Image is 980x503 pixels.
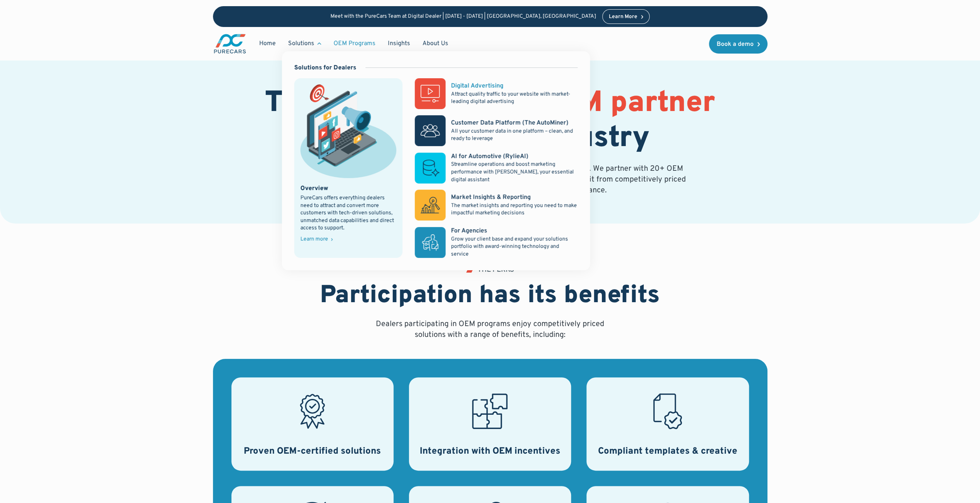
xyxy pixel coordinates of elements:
[382,36,416,51] a: Insights
[327,36,382,51] a: OEM Programs
[451,236,577,258] p: Grow your client base and expand your solutions portfolio with award-winning technology and service
[451,82,503,90] div: Digital Advertising
[213,33,247,54] img: purecars logo
[282,51,590,271] nav: Solutions
[288,39,314,48] div: Solutions
[300,84,397,178] img: marketing illustration showing social media channels and campaigns
[451,152,528,161] div: AI for Automotive (RylieAI)
[253,36,282,51] a: Home
[373,319,607,340] p: Dealers participating in OEM programs enjoy competitively priced solutions with a range of benefi...
[451,91,577,106] p: Attract quality traffic to your website with market-leading digital advertising
[451,227,487,235] div: For Agencies
[451,119,568,127] div: Customer Data Platform (The AutoMiner)
[282,36,327,51] div: Solutions
[415,190,577,220] a: Market Insights & ReportingThe market insights and reporting you need to make impactful marketing...
[602,9,650,24] a: Learn More
[598,445,737,458] h3: Compliant templates & creative
[709,34,767,54] a: Book a demo
[244,445,381,458] h3: Proven OEM-certified solutions
[294,78,403,258] a: marketing illustration showing social media channels and campaignsOverviewPureCars offers everyth...
[415,227,577,258] a: For AgenciesGrow your client base and expand your solutions portfolio with award-winning technolo...
[717,41,754,47] div: Book a demo
[416,36,454,51] a: About Us
[300,237,328,242] div: Learn more
[451,161,577,183] p: Streamline operations and boost marketing performance with [PERSON_NAME], your essential digital ...
[420,445,560,458] h3: Integration with OEM incentives
[451,202,577,217] p: The market insights and reporting you need to make impactful marketing decisions
[609,14,637,20] div: Learn More
[415,152,577,183] a: AI for Automotive (RylieAI)Streamline operations and boost marketing performance with [PERSON_NAM...
[300,184,328,193] div: Overview
[415,115,577,146] a: Customer Data Platform (The AutoMiner)All your customer data in one platform – clean, and ready t...
[330,13,596,20] p: Meet with the PureCars Team at Digital Dealer | [DATE] - [DATE] | [GEOGRAPHIC_DATA], [GEOGRAPHIC_...
[451,193,531,202] div: Market Insights & Reporting
[477,267,514,274] div: THE PERKS
[213,33,247,54] a: main
[451,128,577,143] p: All your customer data in one platform – clean, and ready to leverage
[213,86,767,156] h1: The most extensive in the industry
[294,64,356,72] div: Solutions for Dealers
[300,194,397,232] div: PureCars offers everything dealers need to attract and convert more customers with tech-driven so...
[320,281,660,311] h2: Participation has its benefits
[415,78,577,109] a: Digital AdvertisingAttract quality traffic to your website with market-leading digital advertising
